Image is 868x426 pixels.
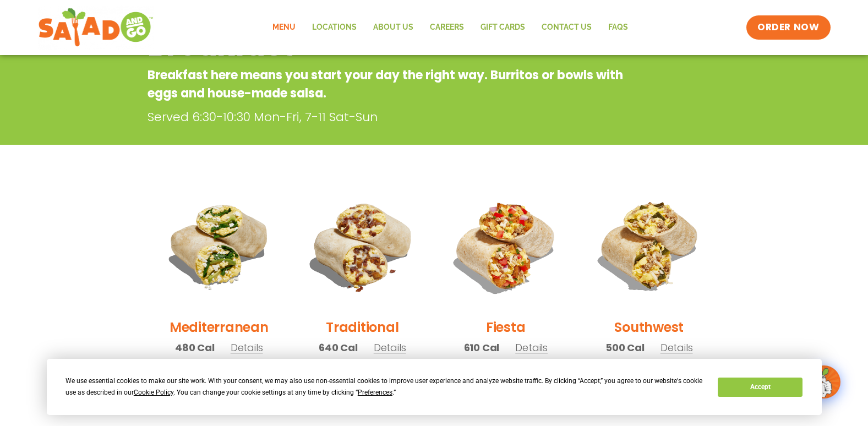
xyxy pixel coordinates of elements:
[170,318,269,337] h2: Mediterranean
[486,318,526,337] h2: Fiesta
[264,15,304,40] a: Menu
[443,182,570,309] img: Product photo for Fiesta
[47,359,822,415] div: Cookie Consent Prompt
[614,318,684,337] h2: Southwest
[374,341,406,354] span: Details
[148,66,632,102] p: Breakfast here means you start your day the right way. Burritos or bowls with eggs and house-made...
[175,340,215,355] span: 480 Cal
[515,341,548,354] span: Details
[422,15,472,40] a: Careers
[38,6,154,50] img: new-SAG-logo-768×292
[533,15,600,40] a: Contact Us
[600,15,636,40] a: FAQs
[299,182,426,309] img: Product photo for Traditional
[718,378,803,397] button: Accept
[365,15,422,40] a: About Us
[148,108,637,126] p: Served 6:30-10:30 Mon-Fri, 7-11 Sat-Sun
[326,318,398,337] h2: Traditional
[472,15,533,40] a: GIFT CARDS
[746,15,830,40] a: ORDER NOW
[319,340,358,355] span: 640 Cal
[304,15,365,40] a: Locations
[134,389,173,396] span: Cookie Policy
[757,21,819,34] span: ORDER NOW
[586,182,713,309] img: Product photo for Southwest
[156,182,283,309] img: Product photo for Mediterranean Breakfast Burrito
[464,340,500,355] span: 610 Cal
[231,341,263,354] span: Details
[605,340,645,355] span: 500 Cal
[264,15,636,40] nav: Menu
[660,341,693,354] span: Details
[65,375,705,398] div: We use essential cookies to make our site work. With your consent, we may also use non-essential ...
[358,389,392,396] span: Preferences
[809,367,839,397] img: wpChatIcon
